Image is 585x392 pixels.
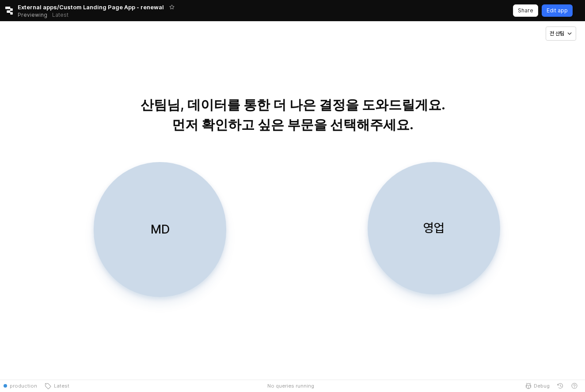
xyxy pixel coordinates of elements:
[423,220,444,236] p: 영업
[151,221,170,237] p: MD
[10,382,37,389] span: production
[521,380,553,392] button: Debug
[41,380,73,392] button: Latest
[67,95,518,135] p: 산팀님, 데이터를 통한 더 나은 결정을 도와드릴게요. 먼저 확인하고 싶은 부문을 선택해주세요.
[534,382,550,389] span: Debug
[547,7,568,14] p: Edit app
[567,380,581,392] button: Help
[518,7,533,14] p: Share
[18,11,47,19] span: Previewing
[542,4,573,17] button: Edit app
[51,382,69,389] span: Latest
[94,162,226,297] button: MD
[267,382,314,389] span: No queries running
[167,3,176,11] button: Add app to favorites
[553,380,567,392] button: History
[513,4,538,17] button: Share app
[47,9,73,21] button: Releases and History
[546,26,576,41] button: 전 산팀
[52,11,68,19] p: Latest
[550,30,564,37] p: 전 산팀
[18,3,164,11] span: External apps/Custom Landing Page App - renewal
[368,162,500,294] button: 영업
[18,9,73,21] div: Previewing Latest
